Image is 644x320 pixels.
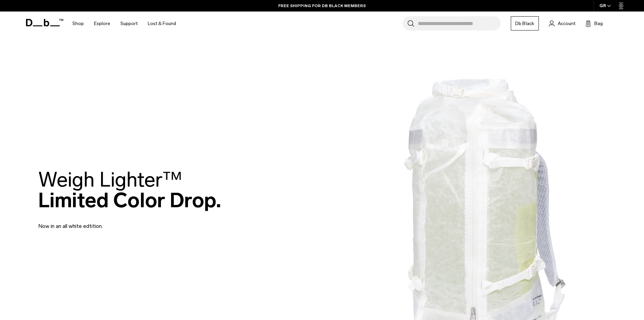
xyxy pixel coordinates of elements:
[511,16,539,30] a: Db Black
[94,12,110,36] a: Explore
[38,167,182,192] span: Weigh Lighter™
[278,3,366,9] a: FREE SHIPPING FOR DB BLACK MEMBERS
[38,214,200,230] p: Now in an all white edtition.
[67,12,181,36] nav: Main Navigation
[72,12,84,36] a: Shop
[148,12,176,36] a: Lost & Found
[594,20,603,27] span: Bag
[120,12,138,36] a: Support
[38,169,221,211] h2: Limited Color Drop.
[586,19,603,27] button: Bag
[549,19,575,27] a: Account
[558,20,575,27] span: Account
